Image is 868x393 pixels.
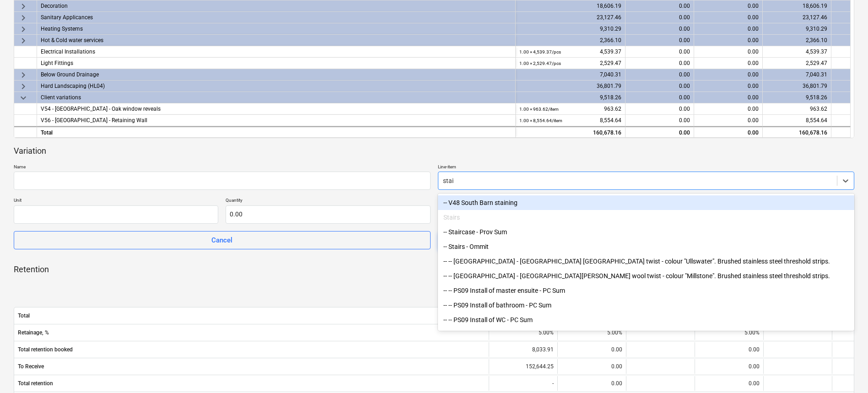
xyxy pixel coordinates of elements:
[18,81,29,92] span: keyboard_arrow_right
[695,359,763,374] div: 0.00
[41,58,512,69] div: Light Fittings
[625,12,694,23] div: 0.00
[763,35,831,46] div: 2,366.10
[438,254,855,269] div: -- -- [GEOGRAPHIC_DATA] - [GEOGRAPHIC_DATA] [GEOGRAPHIC_DATA] twist - colour "Ullswater". Brushed...
[438,269,855,283] div: -- -- East & South Barn - Victoria Burford wool twist - colour "Millstone". Brushed stainless ste...
[516,12,625,23] div: 23,127.46
[18,70,29,81] span: keyboard_arrow_right
[763,92,831,103] div: 9,518.26
[694,58,763,69] div: 0.00
[516,23,625,35] div: 9,310.29
[519,61,561,66] small: 1.00 × 2,529.47 / pcs
[694,35,763,46] div: 0.00
[516,81,625,92] div: 36,801.79
[557,325,626,340] div: 5.00%
[694,92,763,103] div: 0.00
[14,231,431,249] button: Cancel
[695,342,763,357] div: 0.00
[519,49,561,54] small: 1.00 × 4,539.37 / pcs
[557,376,626,391] div: 0.00
[557,342,626,357] div: 0.00
[438,269,855,283] div: -- -- [GEOGRAPHIC_DATA] - [GEOGRAPHIC_DATA][PERSON_NAME] wool twist - colour "Millstone". Brushed...
[625,81,694,92] div: 0.00
[438,312,855,327] div: -- -- PS09 Install of WC - PC Sum
[694,81,763,92] div: 0.00
[41,46,512,57] div: Electrical Installations
[763,103,831,115] div: 963.62
[516,126,625,138] div: 160,678.16
[438,298,855,312] div: -- -- PS09 Install of bathroom - PC Sum
[489,325,557,340] div: 5.00%
[18,1,29,12] span: keyboard_arrow_right
[41,92,512,103] div: Client variations
[694,23,763,35] div: 0.00
[694,0,763,12] div: 0.00
[763,23,831,35] div: 9,310.29
[18,12,29,23] span: keyboard_arrow_right
[625,115,694,126] div: 0.00
[763,126,831,138] div: 160,678.16
[763,58,831,69] div: 2,529.47
[41,12,512,23] div: Sanitary Applicances
[18,329,485,336] span: Retainage, %
[519,118,562,123] small: 1.00 × 8,554.64 / item
[438,210,855,225] div: Stairs
[519,107,559,112] small: 1.00 × 963.62 / item
[695,376,763,391] div: 0.00
[763,12,831,23] div: 23,127.46
[489,342,557,357] div: 8,033.91
[438,254,855,269] div: -- -- North Barn - Lakeland Herdwicke twist - colour "Ullswater". Brushed stainless steel thresho...
[18,380,485,387] span: Total retention
[516,0,625,12] div: 18,606.19
[694,12,763,23] div: 0.00
[625,58,694,69] div: 0.00
[14,145,46,156] p: Variation
[226,197,430,205] p: Quantity
[18,346,485,353] span: Total retention booked
[694,46,763,58] div: 0.00
[763,69,831,81] div: 7,040.31
[18,35,29,46] span: keyboard_arrow_right
[519,115,621,126] div: 8,554.64
[519,46,621,58] div: 4,539.37
[37,126,516,138] div: Total
[763,115,831,126] div: 8,554.64
[438,195,855,210] div: -- V48 South Barn staining
[695,325,763,340] div: 5.00%
[41,115,512,126] div: V56 - South Barn - Retaining Wall
[438,164,855,172] p: Line-item
[625,46,694,58] div: 0.00
[438,225,855,239] div: -- Staircase - Prov Sum
[516,69,625,81] div: 7,040.31
[438,327,855,342] div: -- -- KITCHEN / LIVING & DINING Kitchen / Living & dining - Install only
[516,92,625,103] div: 9,518.26
[438,239,855,254] div: -- Stairs - Ommit
[41,0,512,11] div: Decoration
[694,115,763,126] div: 0.00
[625,69,694,81] div: 0.00
[41,103,512,114] div: V54 - North Barn - Oak window reveals
[625,103,694,115] div: 0.00
[763,81,831,92] div: 36,801.79
[625,0,694,12] div: 0.00
[519,58,621,69] div: 2,529.47
[18,312,485,319] span: Total
[519,103,621,115] div: 963.62
[694,103,763,115] div: 0.00
[14,164,431,172] p: Name
[625,35,694,46] div: 0.00
[763,0,831,12] div: 18,606.19
[516,35,625,46] div: 2,366.10
[438,283,855,298] div: -- -- PS09 Install of master ensuite - PC Sum
[625,126,694,138] div: 0.00
[211,234,232,246] div: Cancel
[41,35,512,46] div: Hot & Cold water services
[489,376,557,391] div: -
[18,363,485,370] span: To Receive
[694,69,763,81] div: 0.00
